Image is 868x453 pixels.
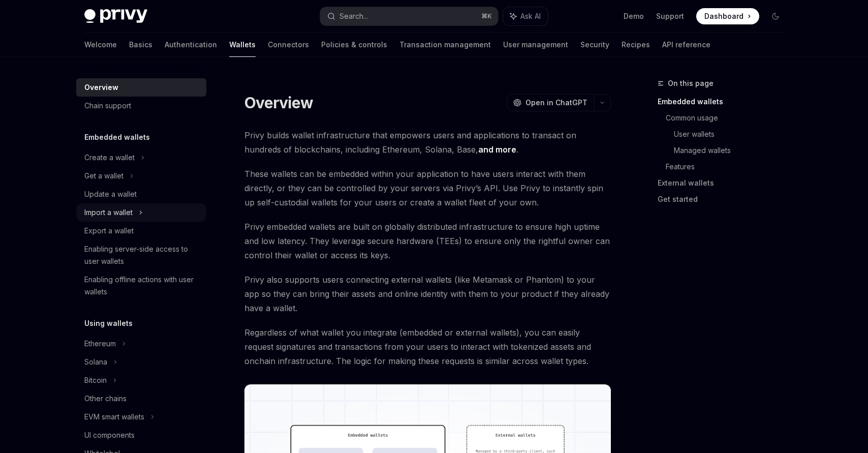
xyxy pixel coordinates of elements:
[244,94,313,112] h1: Overview
[320,7,498,25] button: Search...⌘K
[84,131,150,143] h5: Embedded wallets
[507,94,594,111] button: Open in ChatGPT
[165,33,217,57] a: Authentication
[84,274,200,298] div: Enabling offline actions with user wallets
[84,356,107,368] div: Solana
[244,273,611,315] span: Privy also supports users connecting external wallets (like Metamask or Phantom) to your app so t...
[84,33,117,57] a: Welcome
[84,225,134,237] div: Export a wallet
[76,185,206,203] a: Update a wallet
[84,188,137,200] div: Update a wallet
[321,33,387,57] a: Policies & controls
[658,94,792,110] a: Embedded wallets
[704,11,743,21] span: Dashboard
[520,11,541,21] span: Ask AI
[244,167,611,209] span: These wallets can be embedded within your application to have users interact with them directly, ...
[84,243,200,267] div: Enabling server-side access to user wallets
[76,78,206,97] a: Overview
[658,175,792,191] a: External wallets
[76,97,206,115] a: Chain support
[76,426,206,444] a: UI components
[229,33,256,57] a: Wallets
[84,100,131,112] div: Chain support
[84,9,147,23] img: dark logo
[658,191,792,207] a: Get started
[84,317,133,329] h5: Using wallets
[84,338,116,350] div: Ethereum
[666,110,792,126] a: Common usage
[76,222,206,240] a: Export a wallet
[503,7,548,25] button: Ask AI
[656,11,684,21] a: Support
[84,81,118,94] div: Overview
[399,33,491,57] a: Transaction management
[339,10,368,22] div: Search...
[674,126,792,142] a: User wallets
[76,270,206,301] a: Enabling offline actions with user wallets
[674,142,792,159] a: Managed wallets
[481,12,492,20] span: ⌘ K
[244,220,611,262] span: Privy embedded wallets are built on globally distributed infrastructure to ensure high uptime and...
[668,77,714,89] span: On this page
[662,33,710,57] a: API reference
[767,8,784,24] button: Toggle dark mode
[76,389,206,408] a: Other chains
[624,11,644,21] a: Demo
[244,128,611,157] span: Privy builds wallet infrastructure that empowers users and applications to transact on hundreds o...
[84,170,123,182] div: Get a wallet
[76,240,206,270] a: Enabling server-side access to user wallets
[84,392,127,405] div: Other chains
[244,325,611,368] span: Regardless of what wallet you integrate (embedded or external wallets), you can easily request si...
[622,33,650,57] a: Recipes
[525,98,587,108] span: Open in ChatGPT
[580,33,609,57] a: Security
[666,159,792,175] a: Features
[84,374,107,386] div: Bitcoin
[84,152,135,164] div: Create a wallet
[84,429,135,441] div: UI components
[129,33,152,57] a: Basics
[268,33,309,57] a: Connectors
[503,33,568,57] a: User management
[84,411,144,423] div: EVM smart wallets
[696,8,759,24] a: Dashboard
[84,206,133,219] div: Import a wallet
[478,144,516,155] a: and more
